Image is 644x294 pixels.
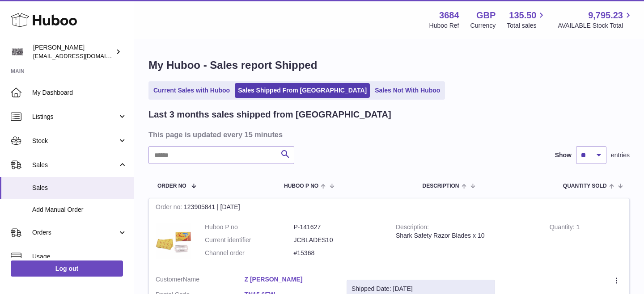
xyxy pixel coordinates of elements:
[148,130,627,139] h3: This page is updated every 15 minutes
[439,9,459,21] strong: 3684
[157,183,186,189] span: Order No
[148,109,391,121] h2: Last 3 months sales shipped from [GEOGRAPHIC_DATA]
[32,137,118,145] span: Stock
[396,231,536,240] div: Shark Safety Razor Blades x 10
[156,203,184,213] strong: Order no
[470,21,496,30] div: Currency
[429,21,459,30] div: Huboo Ref
[150,83,233,98] a: Current Sales with Huboo
[32,252,127,261] span: Usage
[294,249,383,257] dd: #15368
[32,184,127,192] span: Sales
[284,183,318,189] span: Huboo P no
[32,88,127,97] span: My Dashboard
[550,223,576,233] strong: Quantity
[396,223,429,233] strong: Description
[11,260,123,277] a: Log out
[294,236,383,244] dd: JCBLADES10
[507,21,547,30] span: Total sales
[555,151,572,160] label: Show
[507,9,547,30] a: 135.50 Total sales
[476,9,496,21] strong: GBP
[205,223,294,231] dt: Huboo P no
[372,83,443,98] a: Sales Not With Huboo
[558,9,633,30] a: 9,795.23 AVAILABLE Stock Total
[563,183,607,189] span: Quantity Sold
[205,249,294,257] dt: Channel order
[156,275,245,286] dt: Name
[32,228,118,237] span: Orders
[543,216,629,269] td: 1
[156,223,191,259] img: $_57.JPG
[245,275,334,284] a: Z [PERSON_NAME]
[32,161,118,169] span: Sales
[32,206,127,214] span: Add Manual Order
[588,9,623,21] span: 9,795.23
[32,113,118,121] span: Listings
[149,198,629,216] div: 123905841 | [DATE]
[33,43,114,60] div: [PERSON_NAME]
[558,21,633,30] span: AVAILABLE Stock Total
[422,183,459,189] span: Description
[156,276,183,283] span: Customer
[11,45,24,59] img: theinternationalventure@gmail.com
[205,236,294,244] dt: Current identifier
[352,285,490,293] div: Shipped Date: [DATE]
[294,223,383,231] dd: P-141627
[33,52,131,59] span: [EMAIL_ADDRESS][DOMAIN_NAME]
[611,151,630,160] span: entries
[148,58,630,72] h1: My Huboo - Sales report Shipped
[235,83,370,98] a: Sales Shipped From [GEOGRAPHIC_DATA]
[509,9,536,21] span: 135.50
